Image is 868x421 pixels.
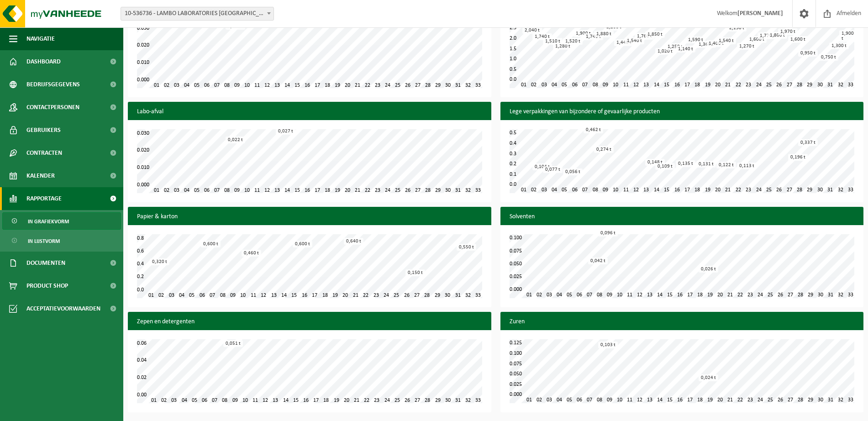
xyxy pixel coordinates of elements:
div: 0,950 t [798,50,818,57]
div: 0,027 t [276,128,295,135]
div: 0,462 t [584,126,603,133]
div: 1,740 t [532,33,552,40]
div: 0,550 t [457,244,476,251]
div: 0,026 t [699,266,718,273]
div: 1,400 t [706,40,726,47]
div: 0,113 t [737,163,757,169]
strong: [PERSON_NAME] [737,10,783,17]
div: 0,600 t [293,241,312,247]
span: Contracten [26,142,62,164]
div: 0,024 t [699,374,718,381]
div: 1,520 t [563,38,583,45]
span: Contactpersonen [26,96,79,119]
div: 0,104 t [532,163,552,170]
h3: Labo-afval [128,102,491,122]
h3: Papier & karton [128,207,491,227]
div: 1,360 t [696,41,716,48]
div: 1,600 t [747,36,767,43]
a: In grafiekvorm [2,212,121,230]
h3: Solventen [500,207,864,227]
div: 0,056 t [563,168,583,175]
div: 0,051 t [223,340,243,347]
a: In lijstvorm [2,232,121,249]
div: 0,750 t [819,54,838,61]
div: 1,140 t [676,46,695,53]
span: Product Shop [26,274,68,297]
span: Kalender [26,164,55,187]
div: 1,900 t [839,30,856,42]
span: In grafiekvorm [28,213,69,230]
div: 0,640 t [344,238,363,245]
div: 2,150 t [727,25,747,32]
div: 1,770 t [758,32,777,39]
span: Bedrijfsgegevens [26,73,80,96]
span: Documenten [26,252,65,274]
div: 0,320 t [150,258,169,265]
div: 1,590 t [686,37,705,43]
div: 0,022 t [226,137,245,143]
div: 1,760 t [635,33,654,40]
div: 0,096 t [598,230,618,237]
h3: Zepen en detergenten [128,312,491,332]
div: 0,460 t [242,250,261,257]
div: 0,103 t [598,342,618,348]
div: 0,131 t [696,161,716,168]
div: 1,740 t [584,33,603,40]
span: 10-536736 - LAMBO LABORATORIES NV - WIJNEGEM [121,7,274,20]
div: 0,600 t [201,241,221,247]
div: 1,800 t [768,32,787,39]
div: 1,540 t [716,37,736,44]
h3: Lege verpakkingen van bijzondere of gevaarlijke producten [500,102,864,122]
div: 0,042 t [588,258,608,264]
div: 0,077 t [543,166,563,173]
span: Acceptatievoorwaarden [26,297,100,320]
div: 0,337 t [798,139,818,146]
div: 1,440 t [614,39,634,46]
div: 1,510 t [543,38,563,45]
div: 1,540 t [625,37,644,44]
div: 1,280 t [553,43,573,50]
span: Dashboard [26,50,61,73]
span: 10-536736 - LAMBO LABORATORIES NV - WIJNEGEM [121,7,274,21]
div: 0,274 t [594,146,614,153]
div: 0,122 t [716,162,736,168]
div: 1,880 t [594,31,614,37]
div: 1,300 t [829,42,849,49]
div: 1,900 t [573,30,593,37]
div: 0,148 t [645,159,665,166]
h3: Zuren [500,312,864,332]
div: 0,135 t [676,160,695,167]
div: 1,850 t [645,31,665,38]
div: 2,040 t [522,27,542,34]
div: 1,270 t [737,43,757,50]
span: In lijstvorm [28,232,60,250]
span: Navigatie [26,27,55,50]
div: 1,600 t [788,36,808,43]
div: 0,109 t [655,163,675,170]
div: 1,020 t [655,48,675,55]
span: Rapportage [26,187,62,210]
span: Gebruikers [26,119,61,142]
div: 0,150 t [405,269,425,276]
div: 1,970 t [778,28,798,35]
div: 1,250 t [665,43,685,50]
div: 0,196 t [788,154,808,161]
